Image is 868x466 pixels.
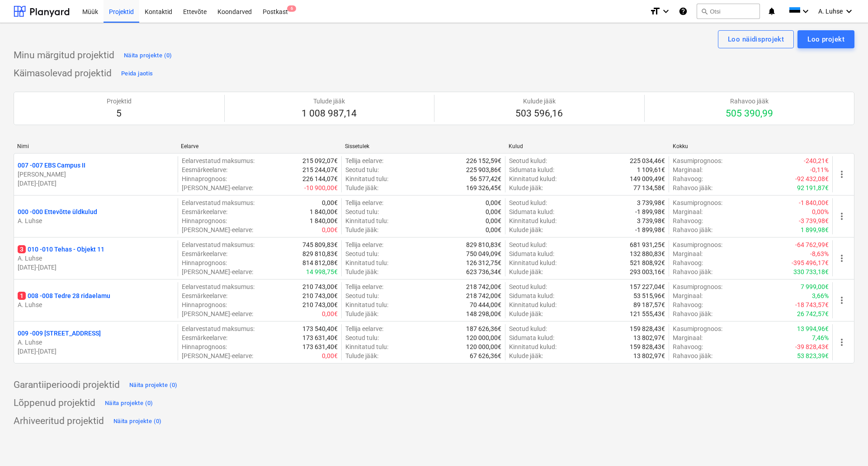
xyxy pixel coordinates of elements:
[637,198,665,207] p: 3 739,98€
[345,174,388,183] p: Kinnitatud tulu :
[182,156,255,165] p: Eelarvestatud maksumus :
[302,97,357,106] p: Tulude jääk
[823,423,868,466] div: Vestlusvidin
[122,48,175,63] button: Näita projekte (0)
[660,6,671,17] i: keyboard_arrow_down
[844,6,854,17] i: keyboard_arrow_down
[345,156,383,165] p: Tellija eelarve :
[509,249,554,258] p: Sidumata kulud :
[635,225,665,234] p: -1 899,98€
[287,5,296,12] span: 6
[633,300,665,309] p: 89 187,57€
[836,169,847,180] span: more_vert
[797,324,829,333] p: 13 994,96€
[466,258,501,267] p: 126 312,75€
[718,30,794,48] button: Loo näidisprojekt
[18,245,104,254] p: 010 - 010 Tehas - Objekt 11
[310,207,338,216] p: 1 840,00€
[673,156,722,165] p: Kasumiprognoos :
[182,300,227,309] p: Hinnaprognoos :
[836,337,847,348] span: more_vert
[302,282,338,291] p: 210 743,00€
[486,225,501,234] p: 0,00€
[18,300,174,309] p: A. Luhse
[182,333,227,342] p: Eesmärkeelarve :
[509,165,554,174] p: Sidumata kulud :
[804,156,829,165] p: -240,21€
[799,216,829,225] p: -3 739,98€
[345,165,379,174] p: Seotud tulu :
[345,216,388,225] p: Kinnitatud tulu :
[673,333,703,342] p: Marginaal :
[673,324,722,333] p: Kasumiprognoos :
[812,207,829,216] p: 0,00%
[818,8,843,15] span: A. Luhse
[633,183,665,192] p: 77 134,58€
[836,211,847,222] span: more_vert
[630,267,665,276] p: 293 003,16€
[800,6,811,17] i: keyboard_arrow_down
[797,351,829,360] p: 53 823,39€
[466,165,501,174] p: 225 903,86€
[466,267,501,276] p: 623 736,34€
[630,324,665,333] p: 159 828,43€
[486,216,501,225] p: 0,00€
[470,174,501,183] p: 56 577,42€
[509,183,543,192] p: Kulude jääk :
[182,183,253,192] p: [PERSON_NAME]-eelarve :
[111,414,164,429] button: Näita projekte (0)
[673,309,712,318] p: Rahavoo jääk :
[509,258,557,267] p: Kinnitatud kulud :
[345,143,501,149] div: Sissetulek
[466,309,501,318] p: 148 298,00€
[322,225,338,234] p: 0,00€
[801,282,829,291] p: 7 999,00€
[18,179,174,188] p: [DATE] - [DATE]
[630,309,665,318] p: 121 555,43€
[302,174,338,183] p: 226 144,07€
[509,156,547,165] p: Seotud kulud :
[345,333,379,342] p: Seotud tulu :
[673,300,703,309] p: Rahavoog :
[673,291,703,300] p: Marginaal :
[673,240,722,249] p: Kasumiprognoos :
[630,156,665,165] p: 225 034,46€
[466,333,501,342] p: 120 000,00€
[182,216,227,225] p: Hinnaprognoos :
[635,207,665,216] p: -1 899,98€
[302,107,357,120] p: 1 008 987,14
[792,258,829,267] p: -395 496,17€
[18,170,174,179] p: [PERSON_NAME]
[182,291,227,300] p: Eesmärkeelarve :
[182,282,255,291] p: Eelarvestatud maksumus :
[310,216,338,225] p: 1 840,00€
[345,183,378,192] p: Tulude jääk :
[515,107,563,120] p: 503 596,16
[14,415,104,428] p: Arhiveeritud projektid
[836,295,847,306] span: more_vert
[18,263,174,272] p: [DATE] - [DATE]
[812,291,829,300] p: 3,66%
[466,324,501,333] p: 187 626,36€
[345,249,379,258] p: Seotud tulu :
[509,300,557,309] p: Kinnitatud kulud :
[697,4,760,19] button: Otsi
[322,351,338,360] p: 0,00€
[345,240,383,249] p: Tellija eelarve :
[107,107,132,120] p: 5
[345,309,378,318] p: Tulude jääk :
[345,258,388,267] p: Kinnitatud tulu :
[630,240,665,249] p: 681 931,25€
[673,258,703,267] p: Rahavoog :
[836,253,847,264] span: more_vert
[121,69,153,79] div: Peida jaotis
[509,143,665,149] div: Kulud
[812,333,829,342] p: 7,46%
[345,267,378,276] p: Tulude jääk :
[345,198,383,207] p: Tellija eelarve :
[486,207,501,216] p: 0,00€
[306,267,338,276] p: 14 998,75€
[182,309,253,318] p: [PERSON_NAME]-eelarve :
[302,342,338,351] p: 173 631,40€
[322,198,338,207] p: 0,00€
